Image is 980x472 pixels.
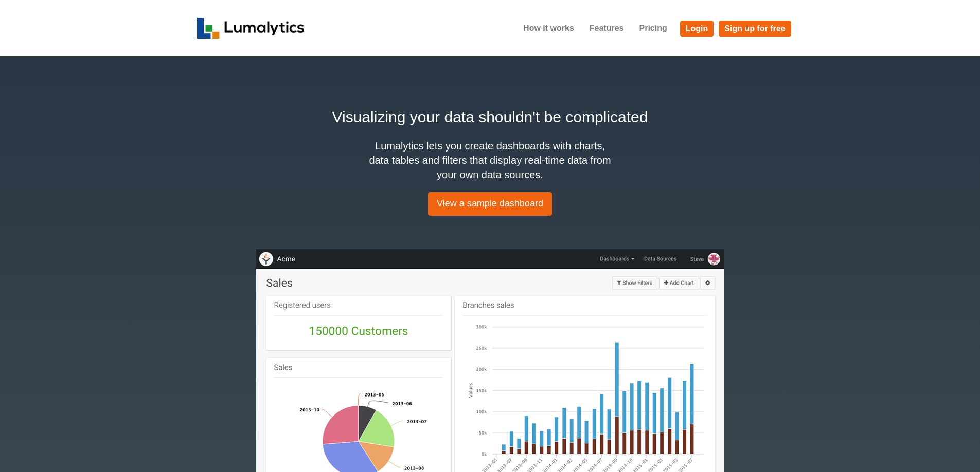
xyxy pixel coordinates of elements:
[631,15,674,41] a: Pricing
[367,139,614,182] h4: Lumalytics lets you create dashboards with charts, data tables and filters that display real-time...
[719,21,791,37] a: Sign up for free
[680,21,714,37] a: Login
[515,15,582,41] a: How it works
[582,15,632,41] a: Features
[197,105,783,128] h2: Visualizing your data shouldn't be complicated
[428,192,552,216] a: View a sample dashboard
[197,18,305,39] img: logo_v2-f34f87db3d4d9f5311d6c47995059ad6168825a3e1eb260e01c8041e89355404.png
